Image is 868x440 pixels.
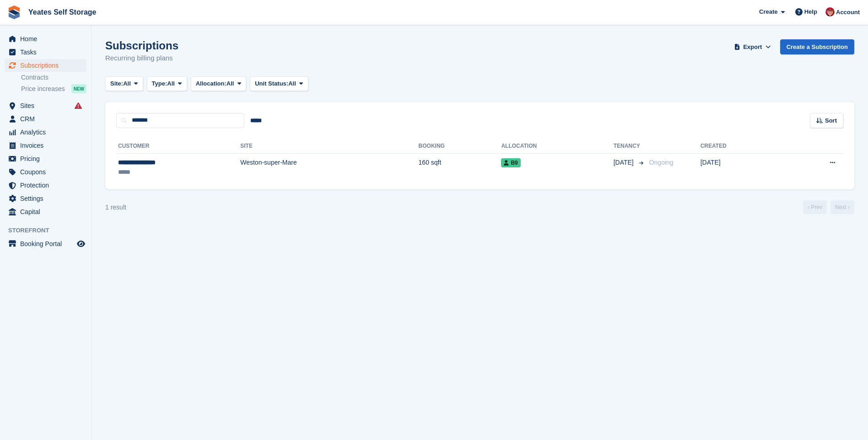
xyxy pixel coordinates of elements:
[21,85,65,93] span: Price increases
[147,76,187,91] button: Type: All
[5,192,86,205] a: menu
[196,79,226,88] span: Allocation:
[167,79,175,88] span: All
[501,139,613,154] th: Allocation
[743,43,762,52] span: Export
[5,99,86,112] a: menu
[105,76,143,91] button: Site: All
[5,59,86,72] a: menu
[5,126,86,139] a: menu
[649,159,674,166] span: Ongoing
[5,166,86,178] a: menu
[25,5,100,20] a: Yeates Self Storage
[152,79,167,88] span: Type:
[836,8,860,17] span: Account
[701,153,783,182] td: [DATE]
[825,116,837,125] span: Sort
[255,79,288,88] span: Unit Status:
[5,237,86,250] a: menu
[20,166,75,178] span: Coupons
[226,79,234,88] span: All
[75,238,86,249] a: Preview store
[5,152,86,165] a: menu
[20,205,75,218] span: Capital
[20,192,75,205] span: Settings
[701,139,783,154] th: Created
[20,99,75,112] span: Sites
[803,200,827,214] a: Previous
[5,179,86,192] a: menu
[825,7,835,16] img: Wendie Tanner
[20,237,75,250] span: Booking Portal
[105,39,178,52] h1: Subscriptions
[20,126,75,139] span: Analytics
[20,59,75,72] span: Subscriptions
[5,32,86,45] a: menu
[20,179,75,192] span: Protection
[116,139,240,154] th: Customer
[20,139,75,152] span: Invoices
[5,205,86,218] a: menu
[830,200,854,214] a: Next
[240,139,418,154] th: Site
[419,139,501,154] th: Booking
[801,200,856,214] nav: Page
[5,113,86,125] a: menu
[105,53,178,64] p: Recurring billing plans
[5,46,86,59] a: menu
[123,79,131,88] span: All
[20,152,75,165] span: Pricing
[614,158,636,167] span: [DATE]
[250,76,308,91] button: Unit Status: All
[5,139,86,152] a: menu
[804,7,817,16] span: Help
[75,102,82,109] i: Smart entry sync failures have occurred
[21,84,86,94] a: Price increases NEW
[20,32,75,45] span: Home
[71,84,86,93] div: NEW
[7,5,21,19] img: stora-icon-8386f47178a22dfd0bd8f6a31ec36ba5ce8667c1dd55bd0f319d3a0aa187defe.svg
[105,203,126,212] div: 1 result
[8,226,91,235] span: Storefront
[501,158,520,167] span: B9
[21,73,86,82] a: Contracts
[780,39,854,54] a: Create a Subscription
[288,79,296,88] span: All
[733,39,773,54] button: Export
[614,139,646,154] th: Tenancy
[419,153,501,182] td: 160 sqft
[20,113,75,125] span: CRM
[191,76,247,91] button: Allocation: All
[759,7,777,16] span: Create
[20,46,75,59] span: Tasks
[240,153,418,182] td: Weston-super-Mare
[110,79,123,88] span: Site:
